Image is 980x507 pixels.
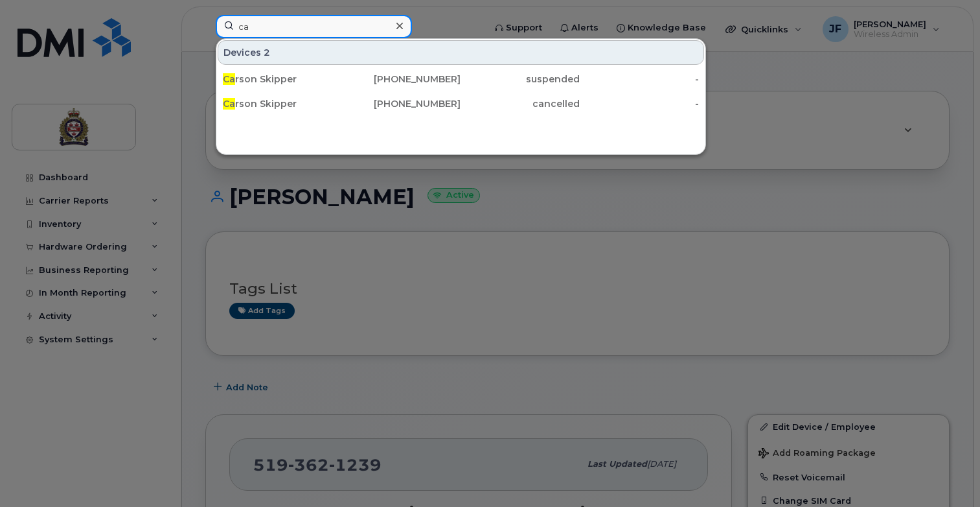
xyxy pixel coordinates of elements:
[342,73,461,86] div: [PHONE_NUMBER]
[223,73,235,85] span: Ca
[223,97,342,110] div: rson Skipper
[461,73,580,86] div: suspended
[342,97,461,110] div: [PHONE_NUMBER]
[580,97,699,110] div: -
[461,97,580,110] div: cancelled
[218,40,704,65] div: Devices
[223,73,342,86] div: rson Skipper
[580,73,699,86] div: -
[218,92,704,115] a: Carson Skipper[PHONE_NUMBER]cancelled-
[218,67,704,91] a: Carson Skipper[PHONE_NUMBER]suspended-
[264,46,270,59] span: 2
[223,98,235,110] span: Ca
